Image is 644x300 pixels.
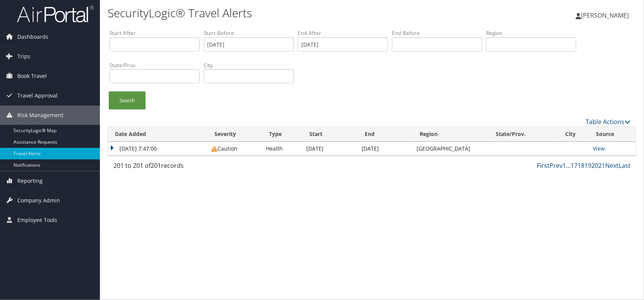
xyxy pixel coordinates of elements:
td: [DATE] 7:47:00 [108,142,207,156]
label: State/Prov. [110,61,200,69]
a: 17 [571,161,578,170]
a: Search [109,91,146,109]
a: 21 [598,161,605,170]
span: Book Travel [17,66,47,86]
span: Travel Approval [17,86,58,105]
span: Employee Tools [17,210,57,230]
img: airportal-logo.png [17,5,94,23]
label: End After [298,29,388,37]
a: 1 [563,161,566,170]
span: Dashboards [17,27,48,46]
a: First [537,161,549,170]
a: Next [605,161,619,170]
th: City: activate to sort column ascending [559,127,589,142]
a: Last [619,161,631,170]
th: Severity: activate to sort column ascending [207,127,262,142]
span: Trips [17,47,30,66]
th: Date Added: activate to sort column ascending [108,127,207,142]
td: Health [262,142,303,156]
label: Start After [110,29,200,37]
label: City [204,61,294,69]
label: Start Before [204,29,294,37]
td: [DATE] [358,142,413,156]
th: Region: activate to sort column ascending [413,127,489,142]
a: Prev [549,161,563,170]
th: Type: activate to sort column ascending [262,127,303,142]
a: [PERSON_NAME] [576,4,636,27]
span: Reporting [17,171,43,191]
span: … [566,161,571,170]
a: View [593,145,605,152]
div: 201 to 201 of records [113,161,234,174]
span: 201 [151,161,161,170]
td: Caution [207,142,262,156]
th: State/Prov.: activate to sort column ascending [489,127,559,142]
h1: SecurityLogic® Travel Alerts [108,5,460,21]
span: Risk Management [17,106,63,125]
td: [DATE] [303,142,358,156]
span: [PERSON_NAME] [581,11,629,20]
a: Table Actions [586,118,631,126]
td: [GEOGRAPHIC_DATA] [413,142,489,156]
span: Company Admin [17,191,60,210]
a: 20 [591,161,598,170]
img: alert-flat-solid-caution.png [211,146,217,152]
a: 18 [578,161,584,170]
th: Start: activate to sort column ascending [303,127,358,142]
label: End Before [392,29,482,37]
a: 19 [584,161,591,170]
th: End: activate to sort column ascending [358,127,413,142]
label: Region [486,29,576,37]
th: Source: activate to sort column ascending [589,127,636,142]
